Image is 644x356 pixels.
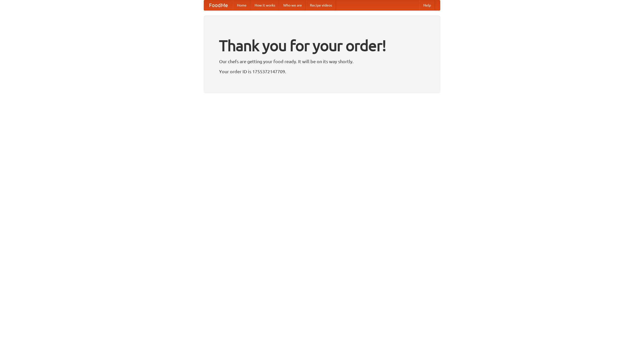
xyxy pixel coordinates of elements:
h1: Thank you for your order! [219,33,425,58]
a: Home [233,0,251,10]
a: How it works [251,0,279,10]
a: Recipe videos [306,0,336,10]
a: Help [419,0,435,10]
p: Your order ID is 1755372147709. [219,68,425,75]
a: Who we are [279,0,306,10]
a: FoodMe [204,0,233,10]
p: Our chefs are getting your food ready. It will be on its way shortly. [219,58,425,65]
